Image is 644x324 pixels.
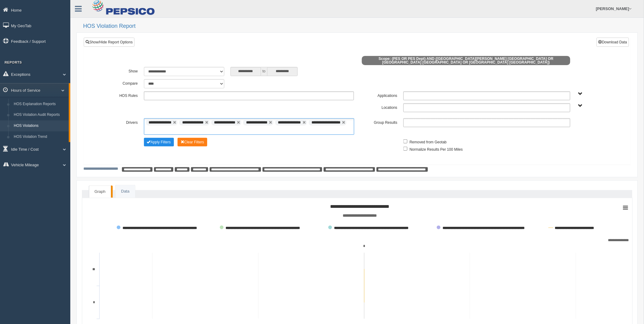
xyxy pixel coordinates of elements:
[11,120,69,131] a: HOS Violations
[410,145,463,153] label: Normalize Results Per 100 Miles
[84,38,134,47] a: Show/Hide Report Options
[11,109,69,120] a: HOS Violation Audit Reports
[261,67,267,76] span: to
[89,186,111,198] a: Graph
[357,91,400,99] label: Applications
[116,185,135,198] a: Data
[597,38,629,47] button: Download Data
[178,138,207,146] button: Change Filter Options
[11,99,69,110] a: HOS Explanation Reports
[11,131,69,142] a: HOS Violation Trend
[357,103,401,111] label: Locations
[83,23,638,29] h2: HOS Violation Report
[98,79,141,87] label: Compare
[410,138,447,145] label: Removed from Geotab
[362,56,571,65] span: Scope: (PES OR PES Dept) AND ([GEOGRAPHIC_DATA][PERSON_NAME] [GEOGRAPHIC_DATA] OR [GEOGRAPHIC_DAT...
[357,118,401,126] label: Group Results
[98,91,141,99] label: HOS Rules
[98,118,141,126] label: Drivers
[98,67,141,74] label: Show
[144,138,174,146] button: Change Filter Options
